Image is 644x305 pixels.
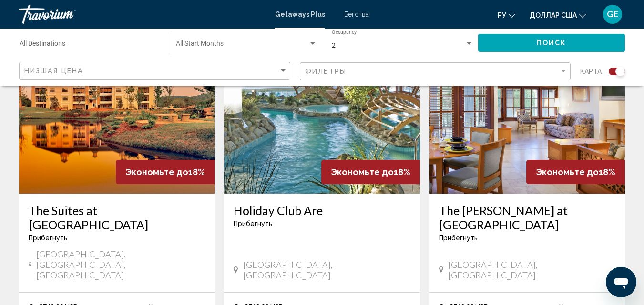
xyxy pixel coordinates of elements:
span: Фильтры [305,68,347,75]
span: Поиск [537,39,567,47]
span: Прибегнуть [234,220,272,227]
div: 18% [321,160,420,184]
a: Holiday Club Are [234,203,410,217]
span: Низшая цена [24,67,83,75]
font: доллар США [530,11,577,19]
button: Изменить язык [498,8,515,22]
span: [GEOGRAPHIC_DATA], [GEOGRAPHIC_DATA], [GEOGRAPHIC_DATA] [36,249,205,280]
div: 18% [116,160,215,184]
span: Прибегнуть [29,234,67,242]
mat-select: Sort by [24,67,287,75]
a: Getaways Plus [275,10,325,18]
span: Прибегнуть [439,234,478,242]
span: Экономьте до [536,167,599,177]
span: [GEOGRAPHIC_DATA], [GEOGRAPHIC_DATA] [243,259,410,280]
img: A200I01X.jpg [429,41,625,194]
font: GE [607,9,619,19]
a: The Suites at [GEOGRAPHIC_DATA] [29,203,205,232]
button: Изменить валюту [530,8,586,22]
iframe: Кнопка запуска окна обмена сообщениями [606,267,636,297]
span: Экономьте до [125,167,188,177]
button: Поиск [478,34,625,51]
div: 18% [526,160,625,184]
span: Экономьте до [331,167,394,177]
img: 7791O01X.jpg [224,41,419,194]
a: Бегства [344,10,369,18]
span: 2 [332,41,336,49]
a: The [PERSON_NAME] at [GEOGRAPHIC_DATA] [439,203,615,232]
span: [GEOGRAPHIC_DATA], [GEOGRAPHIC_DATA] [448,259,615,280]
a: Травориум [19,5,266,24]
button: Меню пользователя [600,4,625,24]
font: ру [498,11,506,19]
span: карта [580,65,602,78]
img: 3037E01X.jpg [19,41,215,194]
button: Filter [300,62,571,81]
